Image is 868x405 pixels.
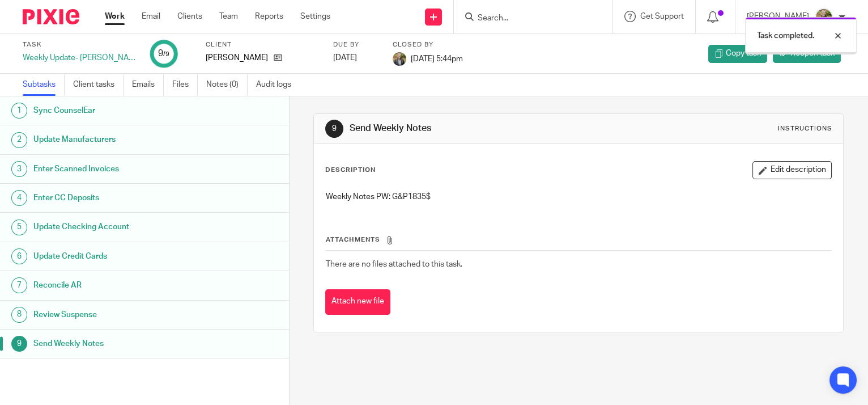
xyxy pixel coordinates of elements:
h1: Send Weekly Notes [350,123,603,134]
a: Audit logs [256,74,300,96]
p: [PERSON_NAME] [206,52,268,64]
img: Pixie [23,9,79,24]
label: Due by [333,40,378,49]
a: Clients [177,11,202,22]
a: Reports [255,11,283,22]
div: Weekly Update- [PERSON_NAME] [23,52,136,64]
div: 8 [11,307,27,323]
h1: Send Weekly Notes [33,335,196,352]
small: /9 [163,51,169,57]
p: Description [325,166,376,175]
a: Team [219,11,238,22]
h1: Update Manufacturers [33,131,196,148]
a: Notes (0) [206,74,248,96]
div: 4 [11,190,27,206]
span: Attachments [326,237,380,243]
div: 3 [11,161,27,177]
a: Files [172,74,198,96]
div: 5 [11,220,27,235]
h1: Reconcile AR [33,277,196,294]
button: Attach new file [325,289,390,315]
a: Subtasks [23,74,65,96]
h1: Update Checking Account [33,218,196,235]
label: Closed by [393,40,463,49]
label: Task [23,40,136,49]
h1: Enter Scanned Invoices [33,161,196,178]
div: 6 [11,248,27,264]
span: There are no files attached to this task. [326,260,462,268]
a: Email [142,11,160,22]
img: image.jpg [815,8,833,26]
h1: Sync CounselEar [33,102,196,119]
div: 7 [11,277,27,293]
span: [DATE] 5:44pm [411,54,463,62]
p: Weekly Notes PW: G&P1835$ [326,191,831,202]
div: 9 [11,336,27,352]
h1: Update Credit Cards [33,248,196,265]
div: 9 [158,47,169,60]
div: 1 [11,103,27,119]
div: Instructions [777,124,832,133]
div: 2 [11,132,27,148]
img: image.jpg [393,52,406,66]
button: Edit description [752,161,832,179]
label: Client [206,40,319,49]
div: 9 [325,120,343,138]
h1: Review Suspense [33,306,196,323]
a: Emails [132,74,164,96]
div: [DATE] [333,52,378,64]
p: Task completed. [757,30,814,41]
a: Client tasks [73,74,124,96]
a: Settings [300,11,330,22]
a: Work [105,11,125,22]
h1: Enter CC Deposits [33,189,196,206]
